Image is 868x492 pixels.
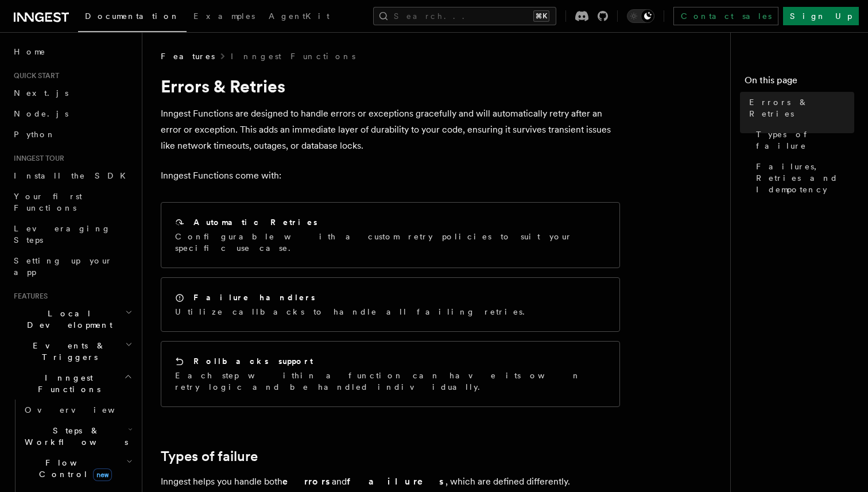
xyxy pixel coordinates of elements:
[14,130,56,139] span: Python
[627,9,654,23] button: Toggle dark mode
[749,96,854,119] span: Errors & Retries
[756,129,854,152] span: Types of failure
[533,10,549,22] kbd: ⌘K
[14,88,68,98] span: Next.js
[673,7,778,25] a: Contact sales
[161,51,215,62] span: Features
[161,341,620,407] a: Rollbacks supportEach step within a function can have its own retry logic and be handled individu...
[161,168,620,184] p: Inngest Functions come with:
[161,448,258,464] a: Types of failure
[14,171,133,180] span: Install the SDK
[14,256,113,277] span: Setting up your app
[262,3,336,31] a: AgentKit
[745,73,854,92] h4: On this page
[193,355,313,367] h2: Rollbacks support
[9,165,135,186] a: Install the SDK
[9,186,135,218] a: Your first Functions
[745,92,854,124] a: Errors & Retries
[161,202,620,268] a: Automatic RetriesConfigurable with a custom retry policies to suit your specific use case.
[282,476,332,487] strong: errors
[175,231,606,254] p: Configurable with a custom retry policies to suit your specific use case.
[9,124,135,145] a: Python
[9,367,135,400] button: Inngest Functions
[161,76,620,96] h1: Errors & Retries
[175,370,606,393] p: Each step within a function can have its own retry logic and be handled individually.
[373,7,556,25] button: Search...⌘K
[187,3,262,31] a: Examples
[269,11,330,21] span: AgentKit
[751,124,854,156] a: Types of failure
[193,292,315,303] h2: Failure handlers
[9,103,135,124] a: Node.js
[78,3,187,32] a: Documentation
[85,11,180,21] span: Documentation
[14,109,68,118] span: Node.js
[9,308,125,331] span: Local Development
[93,468,112,481] span: new
[9,154,64,163] span: Inngest tour
[14,224,111,245] span: Leveraging Steps
[20,420,135,452] button: Steps & Workflows
[14,192,82,212] span: Your first Functions
[9,303,135,335] button: Local Development
[751,156,854,200] a: Failures, Retries and Idempotency
[25,405,143,414] span: Overview
[231,51,355,62] a: Inngest Functions
[9,41,135,62] a: Home
[9,218,135,250] a: Leveraging Steps
[161,277,620,332] a: Failure handlersUtilize callbacks to handle all failing retries.
[9,250,135,282] a: Setting up your app
[9,83,135,103] a: Next.js
[9,335,135,367] button: Events & Triggers
[161,106,620,154] p: Inngest Functions are designed to handle errors or exceptions gracefully and will automatically r...
[783,7,859,25] a: Sign Up
[193,216,317,228] h2: Automatic Retries
[193,11,255,21] span: Examples
[347,476,445,487] strong: failures
[9,71,59,80] span: Quick start
[9,372,124,395] span: Inngest Functions
[20,400,135,420] a: Overview
[756,161,854,195] span: Failures, Retries and Idempotency
[175,306,532,317] p: Utilize callbacks to handle all failing retries.
[20,425,128,448] span: Steps & Workflows
[20,452,135,485] button: Flow Controlnew
[20,457,126,480] span: Flow Control
[14,46,46,57] span: Home
[161,474,620,490] p: Inngest helps you handle both and , which are defined differently.
[9,340,125,363] span: Events & Triggers
[9,292,48,301] span: Features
